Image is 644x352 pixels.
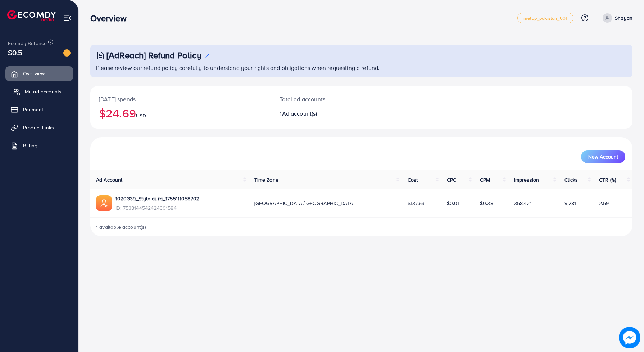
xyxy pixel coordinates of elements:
span: Clicks [564,176,578,183]
h2: 1 [280,110,398,117]
span: Payment [23,106,43,113]
span: USD [136,112,146,119]
span: Cost [408,176,418,183]
a: 1020339_Style aura_1755111058702 [115,195,199,202]
p: Please review our refund policy carefully to understand your rights and obligations when requesti... [96,63,628,72]
a: Overview [5,66,73,81]
button: New Account [581,150,625,163]
span: $0.38 [480,200,493,207]
span: My ad accounts [25,88,62,95]
span: Product Links [23,124,54,131]
p: Shayan [615,14,632,22]
span: $0.01 [447,200,459,207]
span: [GEOGRAPHIC_DATA]/[GEOGRAPHIC_DATA] [254,200,354,207]
span: Time Zone [254,176,278,183]
p: Total ad accounts [280,95,398,103]
span: CTR (%) [599,176,616,183]
span: Billing [23,142,37,149]
span: Ad account(s) [282,110,317,117]
a: Product Links [5,120,73,135]
span: 9,281 [564,200,576,207]
span: CPM [480,176,490,183]
h3: Overview [90,13,132,23]
span: $0.5 [8,47,23,58]
img: ic-ads-acc.e4c84228.svg [96,195,112,211]
span: New Account [588,154,618,159]
span: CPC [447,176,456,183]
span: Ecomdy Balance [8,40,47,47]
span: Ad Account [96,176,123,183]
a: My ad accounts [5,84,73,99]
a: Billing [5,138,73,153]
span: metap_pakistan_001 [523,16,567,21]
span: ID: 7538144542424301584 [115,204,199,211]
span: Overview [23,70,45,77]
span: $137.63 [408,200,425,207]
p: [DATE] spends [99,95,262,103]
span: 1 available account(s) [96,223,146,231]
img: menu [63,14,72,22]
a: metap_pakistan_001 [517,13,573,23]
h2: $24.69 [99,106,262,120]
a: Shayan [600,13,632,23]
img: image [619,327,640,348]
h3: [AdReach] Refund Policy [106,50,201,61]
span: Impression [514,176,539,183]
img: image [63,49,71,57]
img: logo [7,10,56,21]
span: 2.59 [599,200,609,207]
span: 358,421 [514,200,532,207]
a: Payment [5,102,73,117]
